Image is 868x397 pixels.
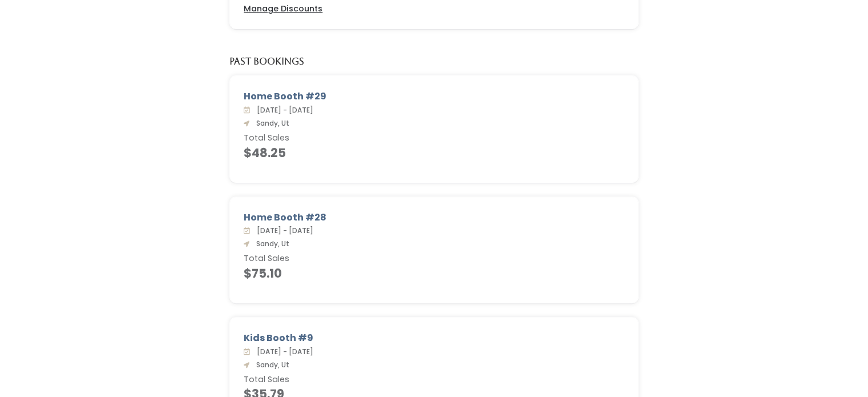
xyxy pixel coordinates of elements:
[252,239,289,248] span: Sandy, Ut
[229,57,304,67] h5: Past Bookings
[244,211,624,224] div: Home Booth #28
[244,146,624,159] h4: $48.25
[244,375,624,384] h6: Total Sales
[244,134,624,143] h6: Total Sales
[244,254,624,263] h6: Total Sales
[252,347,313,356] span: [DATE] - [DATE]
[252,226,313,235] span: [DATE] - [DATE]
[244,90,624,103] div: Home Booth #29
[252,105,313,115] span: [DATE] - [DATE]
[252,118,289,128] span: Sandy, Ut
[244,331,624,345] div: Kids Booth #9
[244,3,322,14] u: Manage Discounts
[244,3,322,15] a: Manage Discounts
[244,267,624,280] h4: $75.10
[252,360,289,370] span: Sandy, Ut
